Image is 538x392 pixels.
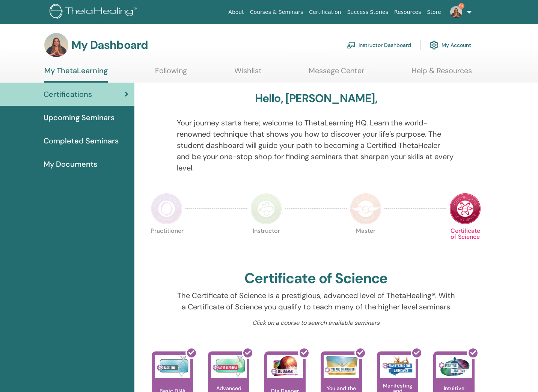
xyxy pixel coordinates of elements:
p: Instructor [250,228,282,259]
a: Instructor Dashboard [347,37,411,53]
a: Certification [306,5,344,19]
img: chalkboard-teacher.svg [347,42,356,48]
img: logo.png [50,4,139,21]
p: Click on a course to search available seminars [177,318,455,327]
a: Resources [391,5,424,19]
img: You and the Creator [324,355,359,376]
img: Dig Deeper [267,355,303,378]
h3: My Dashboard [71,38,148,52]
span: Completed Seminars [44,135,119,146]
a: Store [424,5,444,19]
a: Help & Resources [411,66,472,81]
a: My ThetaLearning [44,66,108,83]
a: About [225,5,247,19]
p: Certificate of Science [449,228,481,259]
img: Basic DNA [155,355,190,378]
img: cog.svg [429,39,439,51]
img: Intuitive Anatomy [436,355,472,378]
span: Certifications [44,89,92,100]
a: Wishlist [234,66,262,81]
img: default.jpg [450,6,462,18]
img: default.jpg [44,33,68,57]
span: Upcoming Seminars [44,112,115,123]
a: Success Stories [344,5,391,19]
img: Practitioner [151,193,182,225]
span: 9+ [458,3,464,9]
a: My Account [429,37,471,53]
a: Message Center [309,66,364,81]
img: Master [350,193,381,225]
img: Manifesting and Abundance [380,355,416,378]
p: Your journey starts here; welcome to ThetaLearning HQ. Learn the world-renowned technique that sh... [177,117,455,173]
a: Courses & Seminars [247,5,306,19]
h3: Hello, [PERSON_NAME], [255,92,377,105]
p: The Certificate of Science is a prestigious, advanced level of ThetaHealing®. With a Certificate ... [177,290,455,312]
img: Advanced DNA [211,355,247,378]
p: Practitioner [151,228,182,259]
span: My Documents [44,158,97,170]
img: Certificate of Science [449,193,481,225]
p: Master [350,228,381,259]
a: Following [155,66,187,81]
img: Instructor [250,193,282,225]
h2: Certificate of Science [244,270,388,287]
